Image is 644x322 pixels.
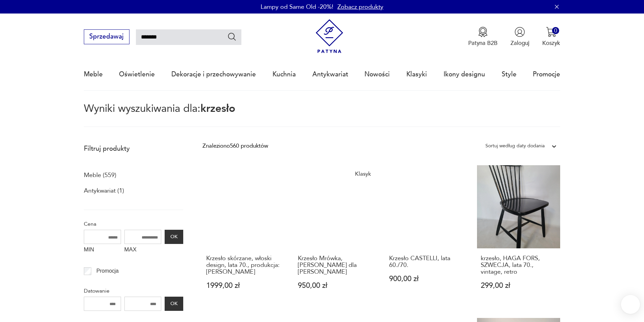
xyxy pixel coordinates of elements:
[206,282,282,289] p: 1999,00 zł
[312,59,348,90] a: Antykwariat
[202,142,268,150] div: Znaleziono 560 produktów
[84,34,129,40] a: Sprzedawaj
[165,230,183,244] button: OK
[124,244,162,257] label: MAX
[337,3,383,11] a: Zobacz produkty
[542,27,560,47] button: 0Koszyk
[96,267,119,275] p: Promocja
[468,27,498,47] button: Patyna B2B
[542,39,560,47] p: Koszyk
[84,220,183,228] p: Cena
[272,59,296,90] a: Kuchnia
[84,104,560,127] p: Wyniki wyszukiwania dla:
[406,59,427,90] a: Klasyki
[294,165,378,305] a: KlasykKrzesło Mrówka, A. Jacobsen dla F. HansenKrzesło Mrówka, [PERSON_NAME] dla [PERSON_NAME]950...
[200,101,235,116] span: krzesło
[533,59,560,90] a: Promocje
[312,19,347,53] img: Patyna - sklep z meblami i dekoracjami vintage
[552,27,559,34] div: 0
[261,3,333,11] p: Lampy od Same Old -20%!
[298,282,374,289] p: 950,00 zł
[165,297,183,311] button: OK
[485,142,545,150] div: Sortuj według daty dodania
[84,170,116,181] a: Meble (559)
[481,255,557,276] h3: krzesło, HAGA FORS, SZWECJA, lata 70., vintage, retro
[84,29,129,44] button: Sprzedawaj
[468,39,498,47] p: Patyna B2B
[84,287,183,295] p: Datowanie
[119,59,155,90] a: Oświetlenie
[477,165,560,305] a: krzesło, HAGA FORS, SZWECJA, lata 70., vintage, retrokrzesło, HAGA FORS, SZWECJA, lata 70., vinta...
[444,59,485,90] a: Ikony designu
[84,59,103,90] a: Meble
[510,27,529,47] button: Zaloguj
[84,185,124,197] a: Antykwariat (1)
[515,27,525,37] img: Ikonka użytkownika
[385,165,469,305] a: Krzesło CASTELLI, lata 60./70.Krzesło CASTELLI, lata 60./70.900,00 zł
[202,165,286,305] a: Krzesło skórzane, włoski design, lata 70., produkcja: WłochyKrzesło skórzane, włoski design, lata...
[502,59,517,90] a: Style
[478,27,488,37] img: Ikona medalu
[510,39,529,47] p: Zaloguj
[621,295,640,314] iframe: Smartsupp widget button
[171,59,256,90] a: Dekoracje i przechowywanie
[298,255,374,276] h3: Krzesło Mrówka, [PERSON_NAME] dla [PERSON_NAME]
[468,27,498,47] a: Ikona medaluPatyna B2B
[481,282,557,289] p: 299,00 zł
[227,32,237,42] button: Szukaj
[389,275,465,282] p: 900,00 zł
[546,27,556,37] img: Ikona koszyka
[84,244,121,257] label: MIN
[206,255,282,276] h3: Krzesło skórzane, włoski design, lata 70., produkcja: [PERSON_NAME]
[389,255,465,269] h3: Krzesło CASTELLI, lata 60./70.
[364,59,390,90] a: Nowości
[84,144,183,153] p: Filtruj produkty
